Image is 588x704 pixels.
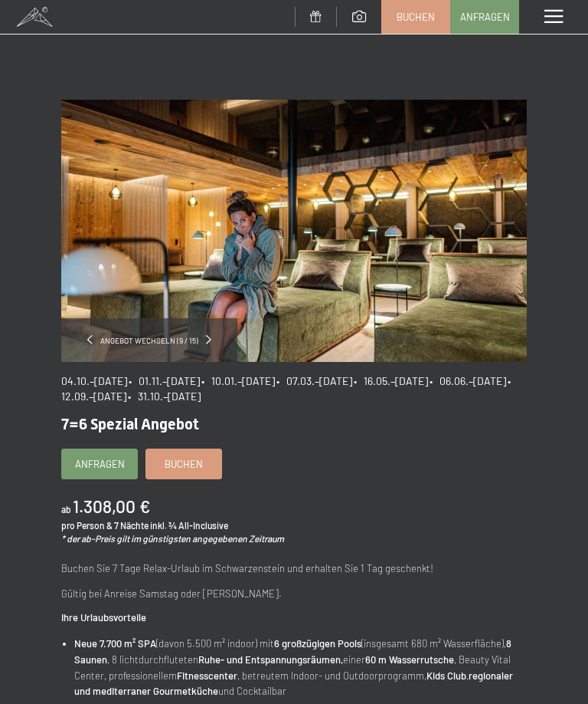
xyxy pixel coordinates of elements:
[177,669,237,682] strong: Fitnesscenter
[74,636,527,699] li: (davon 5.500 m² indoor) mit (insgesamt 680 m² Wasserfläche), , 8 lichtdurchfluteten einer , Beaut...
[61,100,527,362] img: 7=6 Spezial Angebot
[150,520,228,531] span: inkl. ¾ All-Inclusive
[430,374,506,387] span: • 06.06.–[DATE]
[61,561,527,577] p: Buchen Sie 7 Tage Relax-Urlaub im Schwarzenstein und erhalten Sie 1 Tag geschenkt!
[274,637,361,650] strong: 6 großzügigen Pools
[74,637,156,650] strong: Neue 7.700 m² SPA
[73,495,150,517] b: 1.308,00 €
[75,457,125,471] span: Anfragen
[61,611,146,623] strong: Ihre Urlaubsvorteile
[61,533,284,544] em: * der ab-Preis gilt im günstigsten angegebenen Zeitraum
[198,653,343,666] strong: Ruhe- und Entspannungsräumen,
[128,390,201,403] span: • 31.10.–[DATE]
[74,637,511,666] strong: 8 Saunen
[61,520,113,531] span: pro Person &
[397,10,435,24] span: Buchen
[201,374,275,387] span: • 10.01.–[DATE]
[114,520,149,531] span: 7 Nächte
[460,10,510,24] span: Anfragen
[426,669,466,682] strong: Kids Club
[61,415,199,433] span: 7=6 Spezial Angebot
[365,653,454,666] strong: 60 m Wasserrutsche
[61,586,527,602] p: Gültig bei Anreise Samstag oder [PERSON_NAME].
[354,374,428,387] span: • 16.05.–[DATE]
[276,374,352,387] span: • 07.03.–[DATE]
[146,449,221,479] a: Buchen
[129,374,200,387] span: • 01.11.–[DATE]
[165,457,203,471] span: Buchen
[61,374,515,403] span: • 12.09.–[DATE]
[382,1,449,33] a: Buchen
[93,335,206,346] span: Angebot wechseln (9 / 15)
[62,449,137,479] a: Anfragen
[61,374,127,387] span: 04.10.–[DATE]
[61,504,71,515] span: ab
[451,1,518,33] a: Anfragen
